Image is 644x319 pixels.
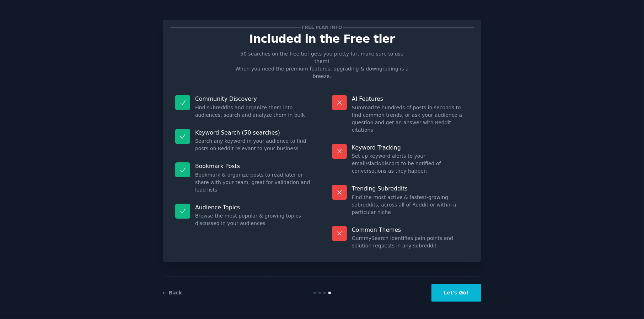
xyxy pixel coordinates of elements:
p: Community Discovery [195,95,312,103]
dd: Bookmark & organize posts to read later or share with your team, great for validation and lead lists [195,171,312,194]
dd: Find the most active & fastest-growing subreddits, across all of Reddit or within a particular niche [352,194,469,216]
span: Free plan info [301,24,343,31]
p: Keyword Tracking [352,144,469,151]
p: Bookmark Posts [195,162,312,170]
p: 50 searches on the free tier gets you pretty far, make sure to use them! When you need the premiu... [232,50,412,80]
dd: Browse the most popular & growing topics discussed in your audiences [195,212,312,227]
dd: Set up keyword alerts to your email/slack/discord to be notified of conversations as they happen [352,152,469,175]
p: Audience Topics [195,204,312,211]
p: Keyword Search (50 searches) [195,129,312,136]
dd: Summarize hundreds of posts in seconds to find common trends, or ask your audience a question and... [352,104,469,134]
dd: GummySearch identifies pain points and solution requests in any subreddit [352,235,469,250]
p: AI Features [352,95,469,103]
dd: Search any keyword in your audience to find posts on Reddit relevant to your business [195,137,312,152]
a: ← Back [163,290,182,296]
button: Let's Go! [431,284,481,302]
dd: Find subreddits and organize them into audiences, search and analyze them in bulk [195,104,312,119]
p: Common Themes [352,226,469,234]
p: Included in the Free tier [170,33,474,45]
p: Trending Subreddits [352,185,469,192]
